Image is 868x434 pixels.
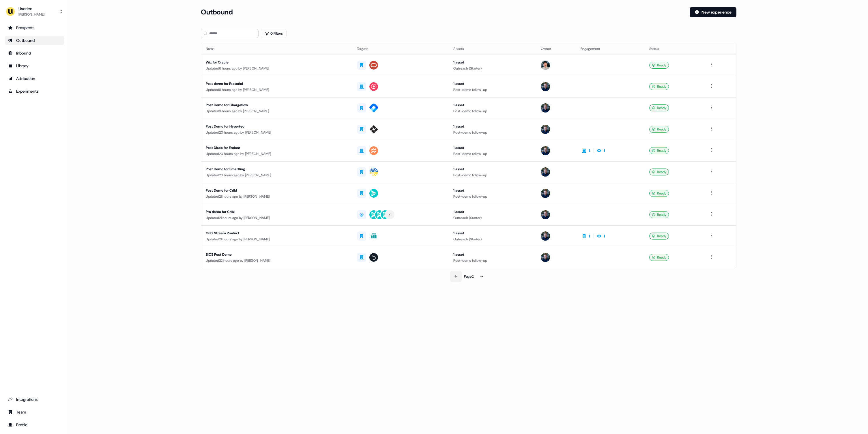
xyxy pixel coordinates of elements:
div: 1 asset [453,59,532,65]
div: Post Disco for Endear [206,145,348,151]
div: Updated 20 hours ago by [PERSON_NAME] [206,151,348,157]
div: Experiments [8,88,61,94]
div: Ready [649,190,669,197]
div: 1 asset [453,252,532,257]
div: 1 [589,233,590,239]
img: James [541,231,550,241]
div: Team [8,409,61,415]
a: Go to integrations [5,395,64,404]
div: Outreach (Starter) [453,66,532,71]
div: Post Demo for Hypertec [206,124,348,129]
div: Userled [18,6,44,12]
button: Userled[PERSON_NAME] [5,5,64,18]
div: Ready [649,126,669,133]
img: James [541,189,550,198]
div: Updated 22 hours ago by [PERSON_NAME] [206,258,348,263]
a: Go to profile [5,420,64,429]
div: Ready [649,211,669,218]
a: Go to experiments [5,87,64,96]
div: Outbound [8,38,61,43]
div: 1 [604,148,605,154]
img: James [541,146,550,155]
img: James [541,253,550,262]
div: Post-demo follow-up [453,130,532,135]
th: Engagement [576,43,645,55]
div: 1 [604,233,605,239]
div: 1 asset [453,145,532,151]
div: Prospects [8,25,61,31]
div: Outreach (Starter) [453,236,532,242]
div: + 1 [389,212,392,217]
div: 1 asset [453,209,532,215]
div: Pre demo for Cribl [206,209,348,215]
img: James [541,167,550,177]
img: James [541,82,550,91]
th: Status [645,43,703,55]
div: 1 asset [453,166,532,172]
div: Updated 20 hours ago by [PERSON_NAME] [206,172,348,178]
div: Inbound [8,50,61,56]
div: Profile [8,422,61,428]
div: Updated 21 hours ago by [PERSON_NAME] [206,236,348,242]
a: Go to team [5,407,64,417]
div: Post-demo follow-up [453,194,532,199]
div: Post Demo for Cribl [206,188,348,193]
div: BICS Post Demo [206,252,348,257]
th: Owner [536,43,576,55]
div: Post Demo for Chargeflow [206,102,348,108]
div: 1 asset [453,102,532,108]
div: 1 asset [453,230,532,236]
div: Updated 21 hours ago by [PERSON_NAME] [206,194,348,199]
div: Ready [649,147,669,154]
div: Post demo for Factorial [206,81,348,87]
div: Library [8,63,61,69]
div: 1 asset [453,188,532,193]
img: Vincent [541,61,550,70]
img: James [541,125,550,134]
div: [PERSON_NAME] [18,12,44,17]
div: Ready [649,169,669,175]
div: Ready [649,233,669,240]
a: Go to Inbound [5,48,64,58]
h3: Outbound [201,8,233,16]
div: Ready [649,62,669,69]
th: Assets [449,43,536,55]
div: Post Demo for Smartling [206,166,348,172]
img: James [541,103,550,113]
a: Go to outbound experience [5,36,64,45]
div: Ready [649,104,669,111]
div: Post-demo follow-up [453,172,532,178]
th: Name [201,43,352,55]
div: Ready [649,254,669,261]
div: Integrations [8,396,61,402]
div: Post-demo follow-up [453,151,532,157]
div: Updated 6 hours ago by [PERSON_NAME] [206,66,348,71]
div: Updated 8 hours ago by [PERSON_NAME] [206,87,348,93]
div: Attribution [8,76,61,81]
div: 1 asset [453,124,532,129]
a: Go to templates [5,61,64,70]
div: Post-demo follow-up [453,87,532,93]
div: Cribl Stream Product [206,230,348,236]
div: Outreach (Starter) [453,215,532,221]
div: Post-demo follow-up [453,108,532,114]
button: New experience [690,7,736,17]
a: Go to prospects [5,23,64,32]
img: James [541,210,550,219]
div: Updated 20 hours ago by [PERSON_NAME] [206,130,348,135]
div: Updated 9 hours ago by [PERSON_NAME] [206,108,348,114]
div: 1 [589,148,590,154]
div: Ready [649,83,669,90]
div: 1 asset [453,81,532,87]
div: Wiz for Oracle [206,59,348,65]
button: 0 Filters [261,29,287,38]
div: Post-demo follow-up [453,258,532,263]
a: Go to attribution [5,74,64,83]
th: Targets [352,43,448,55]
div: Page 2 [464,274,474,279]
div: Updated 21 hours ago by [PERSON_NAME] [206,215,348,221]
